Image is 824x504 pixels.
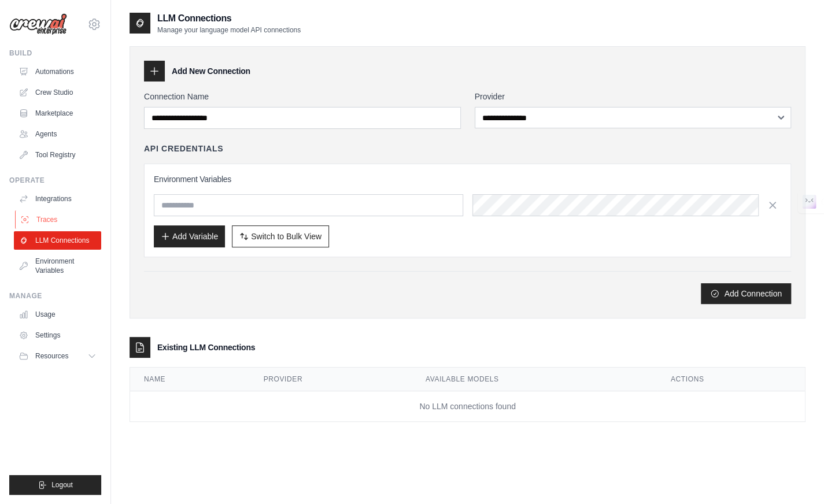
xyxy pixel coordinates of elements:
[35,351,68,361] span: Resources
[250,368,412,391] th: Provider
[701,283,791,304] button: Add Connection
[14,190,101,208] a: Integrations
[9,475,101,495] button: Logout
[232,225,329,247] button: Switch to Bulk View
[14,146,101,164] a: Tool Registry
[14,104,101,123] a: Marketplace
[144,143,223,154] h4: API Credentials
[14,347,101,365] button: Resources
[9,13,67,35] img: Logo
[154,225,225,247] button: Add Variable
[9,176,101,185] div: Operate
[9,49,101,58] div: Build
[14,125,101,143] a: Agents
[412,368,657,391] th: Available Models
[657,368,805,391] th: Actions
[475,91,792,102] label: Provider
[157,25,301,35] p: Manage your language model API connections
[15,210,102,229] a: Traces
[14,231,101,250] a: LLM Connections
[157,12,301,25] h2: LLM Connections
[157,342,255,353] h3: Existing LLM Connections
[14,83,101,102] a: Crew Studio
[14,62,101,81] a: Automations
[51,480,73,490] span: Logout
[14,252,101,280] a: Environment Variables
[130,391,805,422] td: No LLM connections found
[172,65,250,77] h3: Add New Connection
[144,91,461,102] label: Connection Name
[9,291,101,301] div: Manage
[130,368,250,391] th: Name
[154,173,781,185] h3: Environment Variables
[14,326,101,344] a: Settings
[251,231,322,242] span: Switch to Bulk View
[14,305,101,324] a: Usage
